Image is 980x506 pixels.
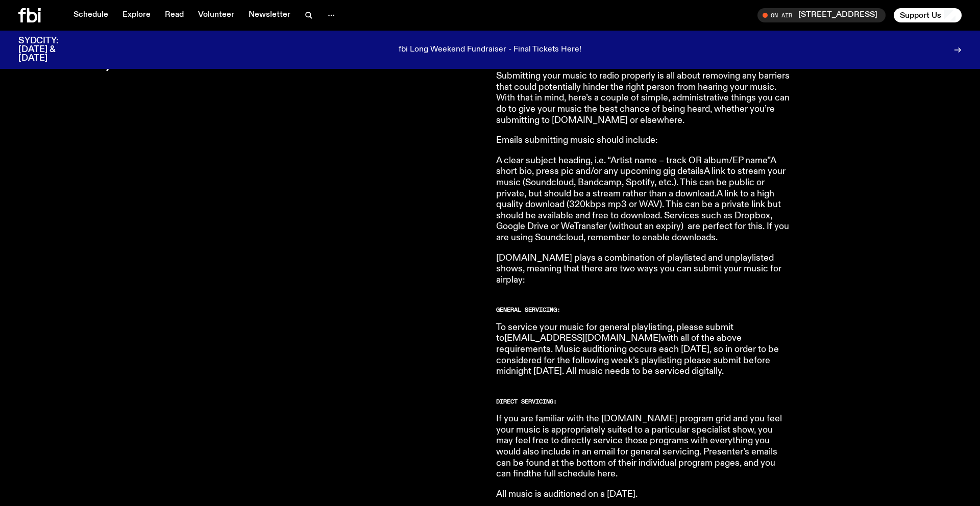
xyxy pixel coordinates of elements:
strong: DIRECT SERVICING: [496,397,557,406]
p: If you are familiar with the [DOMAIN_NAME] program grid and you feel your music is appropriately ... [496,414,790,480]
p: A clear subject heading, i.e. “Artist name – track OR album/EP name”A short bio, press pic and/or... [496,156,790,244]
p: All music is auditioned on a [DATE]. [496,489,790,500]
a: Schedule [67,8,114,22]
p: fbi Long Weekend Fundraiser - Final Tickets Here! [399,45,581,55]
button: Support Us [894,8,962,22]
strong: GENERAL SERVICING: [496,306,560,314]
a: Volunteer [192,8,240,22]
p: To service your music for general playlisting, please submit to with all of the above requirement... [496,322,790,377]
a: Newsletter [242,8,297,22]
p: Are you a musician, in a band, a producer, or DJ and want to send us your stuff? [18,36,484,70]
a: [EMAIL_ADDRESS][DOMAIN_NAME] [504,334,661,343]
p: Emails submitting music should include: [496,135,790,146]
button: On Air[STREET_ADDRESS] [757,8,886,22]
h3: SYDCITY: [DATE] & [DATE] [18,37,84,63]
p: [DOMAIN_NAME] plays a combination of playlisted and unplaylisted shows, meaning that there are tw... [496,253,790,286]
a: Explore [116,8,157,22]
span: Support Us [900,11,941,20]
p: Submitting your music to radio properly is all about removing any barriers that could potentially... [496,71,790,126]
a: Read [159,8,190,22]
a: the full schedule here [528,469,616,478]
